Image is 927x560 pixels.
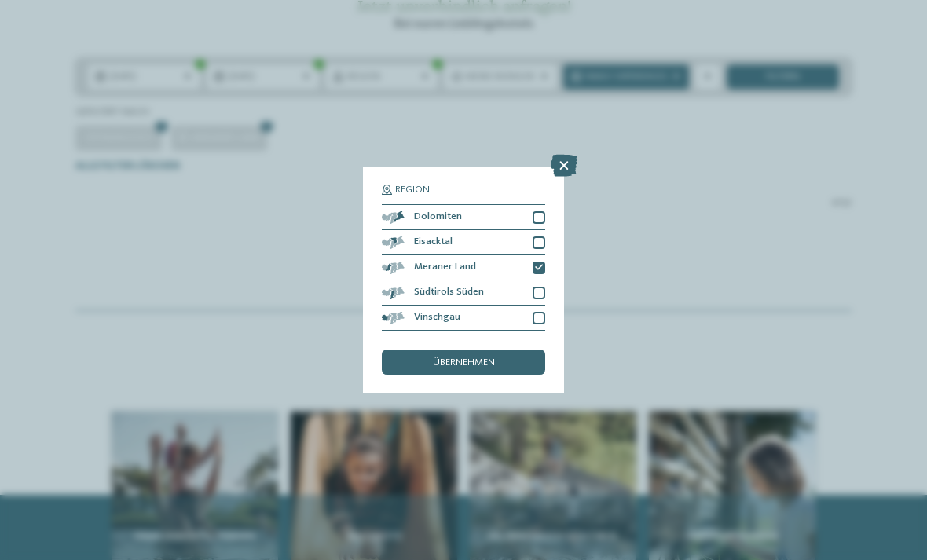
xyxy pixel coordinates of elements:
[395,185,430,196] span: Region
[414,262,476,273] span: Meraner Land
[433,358,495,368] span: übernehmen
[414,237,453,247] span: Eisacktal
[414,212,462,222] span: Dolomiten
[414,313,460,323] span: Vinschgau
[414,287,484,298] span: Südtirols Süden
